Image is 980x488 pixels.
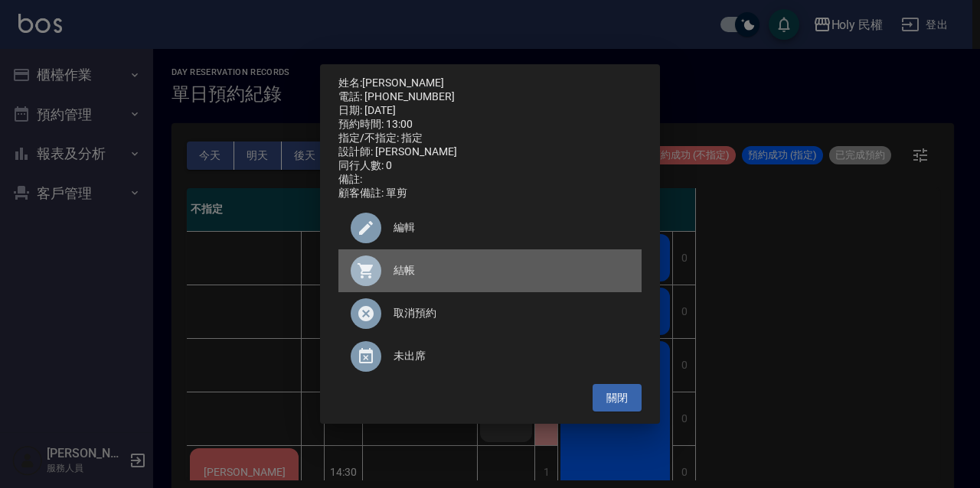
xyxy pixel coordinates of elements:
div: 編輯 [338,207,642,249]
div: 設計師: [PERSON_NAME] [338,145,642,159]
a: 結帳 [338,249,642,292]
div: 電話: [PHONE_NUMBER] [338,90,642,104]
button: 關閉 [593,384,642,412]
div: 預約時間: 13:00 [338,118,642,132]
div: 備註: [338,173,642,187]
div: 顧客備註: 單剪 [338,187,642,200]
div: 日期: [DATE] [338,104,642,118]
p: 姓名: [338,76,642,90]
span: 結帳 [394,262,629,278]
div: 同行人數: 0 [338,159,642,173]
span: 未出席 [394,348,629,364]
div: 未出席 [338,335,642,378]
span: 取消預約 [394,305,629,321]
div: 取消預約 [338,292,642,335]
a: [PERSON_NAME] [362,76,444,89]
span: 編輯 [394,220,629,236]
div: 指定/不指定: 指定 [338,132,642,145]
